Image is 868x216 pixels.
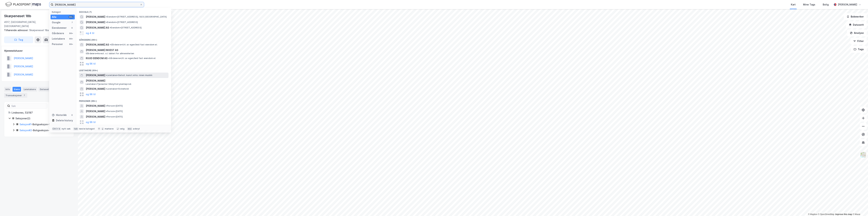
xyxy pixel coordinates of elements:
[86,15,105,19] span: [PERSON_NAME]
[106,88,129,90] span: Leietaker • Svinehold
[22,87,37,92] div: Leietakere
[850,38,867,45] button: Filter
[106,110,123,113] span: Person • [DATE]
[823,3,829,7] div: Bolig
[86,62,96,66] button: og 96 til
[86,79,167,83] span: [PERSON_NAME]
[52,31,64,35] div: Gårdeiere
[69,37,73,40] div: 99+
[851,46,867,53] button: Tags
[110,26,142,29] span: Eiendom • [STREET_ADDRESS]
[76,8,171,14] div: Google (7)
[86,73,105,77] span: [PERSON_NAME]
[62,127,71,130] div: nytt søk
[4,49,74,53] div: Hjemmelshaver
[23,94,26,97] div: 7
[69,32,73,35] div: 99+
[106,110,107,113] span: •
[71,114,73,116] div: 0
[106,21,107,23] span: •
[106,74,107,76] span: •
[108,57,156,60] span: Gårdeiere • Utl. av egen/leid fast eiendom el.
[79,127,95,130] div: neste kategori
[76,97,171,103] div: Personer (99+)
[106,15,107,18] span: •
[86,26,109,30] span: [PERSON_NAME] AS
[133,127,140,130] div: avbryt
[86,20,105,24] span: [PERSON_NAME]
[4,28,71,32] div: Skarpeneset 18a
[52,11,75,13] div: Kategori
[56,118,73,123] div: Delete history
[127,127,132,131] div: esc
[106,15,167,18] span: Eiendom • [STREET_ADDRESS], 1923 [GEOGRAPHIC_DATA]
[110,43,111,46] span: •
[4,87,11,92] div: Info
[108,57,109,59] span: •
[847,30,867,36] button: Analyse
[73,127,78,131] div: tab
[105,127,114,130] div: markere
[106,105,123,107] span: Person • [DATE]
[106,115,107,118] span: •
[13,87,21,92] div: Eiere
[86,48,167,52] span: [PERSON_NAME] INVEST AS
[851,200,868,216] iframe: Chat Widget
[110,43,157,46] span: Gårdeiere • Utl. av egen/leid fast eiendom el.
[860,152,866,158] img: Z
[791,3,796,7] div: Kart
[86,31,94,35] button: og 4 til
[53,2,140,7] input: Søk på adresse, matrikkel, gårdeiere, leietakere eller personer
[86,109,105,113] span: [PERSON_NAME]
[851,200,868,216] div: Kontrollprogram for chat
[86,92,96,96] button: og 96 til
[71,27,73,29] div: 0
[69,16,73,18] div: 99+
[10,103,47,108] input: Søk
[19,129,32,132] a: Seksjon#2
[52,37,65,41] div: Leietakere
[19,122,65,126] div: - Boligseksjon - 50%
[69,43,73,46] div: 99+
[110,26,111,29] span: •
[76,66,171,73] div: Leietakere (99+)
[52,127,61,131] div: Ctrl + k
[86,43,109,47] span: [PERSON_NAME] AS
[4,13,32,19] div: Skarpeneset 18b
[19,123,31,126] a: Seksjon#1
[86,83,132,85] span: Leietaker • Tjenester tilknyttet planteprod.
[52,42,63,46] div: Personer
[106,88,107,90] span: •
[12,111,70,115] div: Lindesnes, 53/187
[38,87,51,92] div: Datasett
[52,113,67,117] div: Historikk
[106,105,107,107] span: •
[106,74,152,77] span: Leietaker • Selvst. kunst.virks. innen musikk
[846,21,867,28] button: Datasett
[838,3,857,7] div: [PERSON_NAME]
[52,20,61,24] div: Google
[86,52,134,55] span: Gårdeiere • Invest. o.l. lukket for allmennheten
[106,21,138,24] span: Eiendom • [STREET_ADDRESS]
[86,115,105,119] span: [PERSON_NAME]
[120,127,124,130] div: velg
[4,29,29,32] span: Tilhørende adresser:
[5,2,41,7] img: logo.f888ab2527a4732fd821a326f86c7f29.svg
[818,213,834,215] a: OpenStreetMap
[86,87,105,91] span: [PERSON_NAME]
[71,21,73,24] div: 7
[86,120,96,124] button: og 96 til
[4,93,27,98] div: Transaksjoner
[86,56,107,60] span: RUUD EIENDOM AS
[4,36,33,43] button: Tag
[835,213,852,215] a: Improve this map
[52,15,56,19] div: Alle
[76,36,171,42] div: Gårdeiere (99+)
[808,213,817,215] a: Mapbox
[15,116,70,120] div: Seksjoner ( 2 )
[106,115,123,118] span: Person • [DATE]
[4,20,55,28] div: 4517, [GEOGRAPHIC_DATA], [GEOGRAPHIC_DATA]
[844,13,867,20] button: Bokmerker
[86,104,105,108] span: [PERSON_NAME]
[803,3,815,7] div: Mine Tags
